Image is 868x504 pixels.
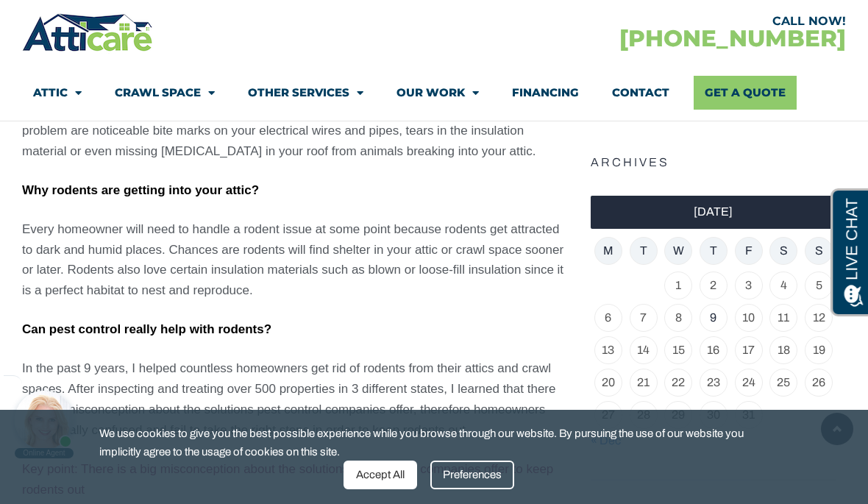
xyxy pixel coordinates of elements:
[696,233,731,269] th: Thursday
[766,302,802,334] td: 11
[731,366,766,399] td: 24
[248,76,363,110] a: Other Services
[7,386,81,460] iframe: Chat Invitation
[22,222,563,298] span: Every homeowner will need to handle a rodent issue at some point because rodents get attracted to...
[661,233,696,269] th: Wednesday
[626,366,661,399] td: 21
[591,399,626,431] td: 27
[731,302,766,334] td: 10
[696,302,731,334] td: 9
[430,461,514,489] div: Preferences
[696,334,731,366] td: 16
[626,399,661,431] td: 28
[696,399,731,431] td: 30
[661,269,696,302] td: 1
[626,233,661,269] th: Tuesday
[626,334,661,366] td: 14
[22,183,259,197] strong: Why rodents are getting into your attic?
[22,62,564,158] span: If you have pests in your attic, you may hear noises such as scurrying, scratching, squeaking or ...
[591,302,626,334] td: 6
[344,461,417,489] div: Accept All
[591,366,626,399] td: 20
[396,76,479,110] a: Our Work
[731,399,766,431] td: 31
[766,269,802,302] td: 4
[801,334,836,366] td: 19
[661,366,696,399] td: 22
[661,302,696,334] td: 8
[115,76,215,110] a: Crawl Space
[591,334,626,366] td: 13
[591,196,836,228] caption: [DATE]
[661,399,696,431] td: 29
[22,322,271,336] b: Can pest control really help with rodents?
[801,233,836,269] th: Sunday
[99,425,758,461] span: We use cookies to give you the best possible experience while you browse through our website. By ...
[626,302,661,334] td: 7
[731,269,766,302] td: 3
[766,366,802,399] td: 25
[434,15,846,27] div: CALL NOW!
[696,366,731,399] td: 23
[661,334,696,366] td: 15
[801,302,836,334] td: 12
[591,233,626,269] th: Monday
[696,269,731,302] td: 2
[612,76,669,110] a: Contact
[36,12,118,30] span: Opens a chat window
[766,334,802,366] td: 18
[801,366,836,399] td: 26
[591,145,836,180] h5: Archives
[33,76,82,110] a: Attic
[731,233,766,269] th: Friday
[33,76,835,110] nav: Menu
[731,334,766,366] td: 17
[766,233,802,269] th: Saturday
[801,269,836,302] td: 5
[512,76,579,110] a: Financing
[22,361,555,437] span: In the past 9 years, I helped countless homeowners get rid of rodents from their attics and crawl...
[694,76,797,110] a: Get A Quote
